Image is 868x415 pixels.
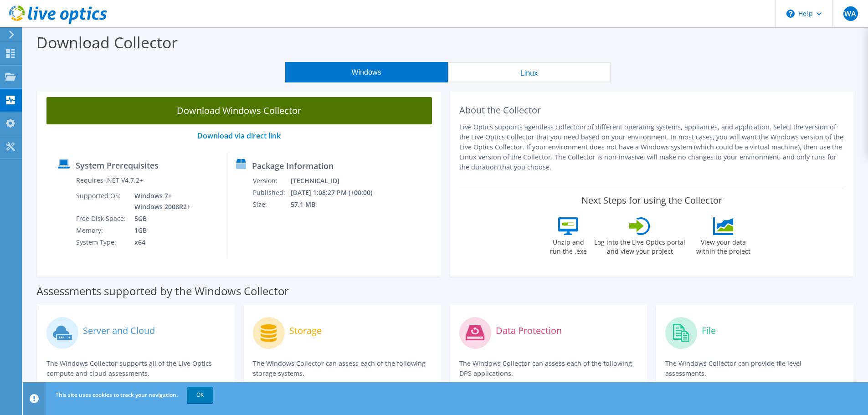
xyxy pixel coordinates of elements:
[547,235,589,256] label: Unzip and run the .exe
[690,235,756,256] label: View your data within the project
[252,187,290,199] td: Published:
[197,131,281,141] a: Download via direct link
[46,359,226,379] p: The Windows Collector supports all of the Live Optics compute and cloud assessments.
[252,161,334,170] label: Package Information
[253,359,432,379] p: The Windows Collector can assess each of the following storage systems.
[459,105,845,116] h2: About the Collector
[285,62,448,82] button: Windows
[290,175,385,187] td: [TECHNICAL_ID]
[786,10,795,18] svg: \n
[252,175,290,187] td: Version:
[665,359,844,379] p: The Windows Collector can provide file level assessments.
[459,122,845,172] p: Live Optics supports agentless collection of different operating systems, appliances, and applica...
[76,213,128,225] td: Free Disk Space:
[83,326,155,335] label: Server and Cloud
[496,326,562,335] label: Data Protection
[128,236,192,248] td: x64
[843,6,858,21] span: WA
[76,176,143,185] label: Requires .NET V4.7.2+
[459,359,638,379] p: The Windows Collector can assess each of the following DPS applications.
[76,225,128,236] td: Memory:
[76,190,128,213] td: Supported OS:
[290,187,385,199] td: [DATE] 1:08:27 PM (+00:00)
[252,199,290,210] td: Size:
[581,195,722,206] label: Next Steps for using the Collector
[36,287,289,296] label: Assessments supported by the Windows Collector
[128,225,192,236] td: 1GB
[290,199,385,210] td: 57.1 MB
[36,32,178,53] label: Download Collector
[76,161,159,170] label: System Prerequisites
[594,235,686,256] label: Log into the Live Optics portal and view your project
[76,236,128,248] td: System Type:
[128,213,192,225] td: 5GB
[56,391,178,399] span: This site uses cookies to track your navigation.
[46,97,432,124] a: Download Windows Collector
[289,326,322,335] label: Storage
[128,190,192,213] td: Windows 7+ Windows 2008R2+
[702,326,716,335] label: File
[448,62,611,82] button: Linux
[187,387,213,403] a: OK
